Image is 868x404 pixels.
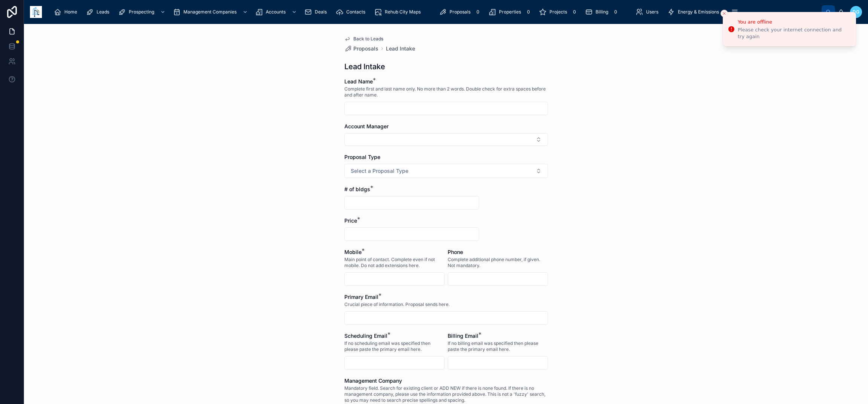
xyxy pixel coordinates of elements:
a: Home [52,5,82,19]
span: Complete additional phone number, if given. Not mandatory. [448,257,548,269]
a: Deals [302,5,332,19]
span: Mobile [344,249,362,255]
span: Management Companies [183,9,237,15]
a: Energy & Emissions [665,5,724,19]
span: Account Manager [344,123,389,129]
span: Prospecting [129,9,154,15]
span: Scheduling Email [344,333,387,339]
div: Please check your internet connection and try again [738,27,850,40]
span: If no billing email was specified then please paste the primary email here. [448,340,548,352]
span: Home [64,9,77,15]
a: Leads [84,5,115,19]
span: Select a Proposal Type [351,167,408,175]
span: Projects [549,9,567,15]
span: Billing [596,9,608,15]
span: Contacts [346,9,365,15]
div: scrollable content [48,4,822,20]
a: Lead Intake [386,45,415,52]
span: Back to Leads [353,36,383,42]
a: Properties0 [486,5,535,19]
span: Leads [97,9,109,15]
a: Rehub City Maps [372,5,426,19]
span: DG [853,9,859,15]
span: Proposals [450,9,470,15]
span: Accounts [266,9,286,15]
span: Management Company [344,377,402,384]
span: Properties [499,9,521,15]
span: Primary Email [344,294,378,300]
img: App logo [30,6,42,18]
span: Proposals [353,45,378,52]
span: Mandatory field. Search for existing client or ADD NEW if there is none found. If there is no man... [344,385,548,403]
span: Energy & Emissions [678,9,719,15]
a: Projects0 [537,5,581,19]
span: If no scheduling email was specified then please paste the primary email here. [344,340,445,352]
div: 0 [473,7,482,16]
span: Billing Email [448,333,478,339]
button: Close toast [721,10,728,17]
button: Select Button [344,133,548,146]
span: Deals [315,9,327,15]
a: Proposals0 [437,5,485,19]
span: Rehub City Maps [385,9,421,15]
span: Complete first and last name only. No more than 2 words. Double check for extra spaces before and... [344,86,548,98]
button: Select Button [344,164,548,178]
span: Main point of contact. Complete even if not mobile. Do not add extensions here. [344,257,445,269]
span: Users [646,9,658,15]
a: Back to Leads [344,36,383,42]
a: Prospecting [116,5,169,19]
a: Users [633,5,664,19]
a: Management Companies [171,5,252,19]
div: 0 [611,7,620,16]
span: Proposal Type [344,154,380,160]
span: Lead Name [344,78,373,85]
a: Contacts [334,5,371,19]
span: # of bldgs [344,186,370,192]
span: Price [344,217,357,224]
span: Crucial piece of information. Proposal sends here. [344,302,450,307]
div: 0 [524,7,533,16]
a: Billing0 [583,5,622,19]
a: Accounts [253,5,301,19]
a: Proposals [344,45,378,52]
h1: Lead Intake [344,61,385,72]
div: You are offline [738,18,850,26]
div: 0 [570,7,579,16]
span: Phone [448,249,463,255]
